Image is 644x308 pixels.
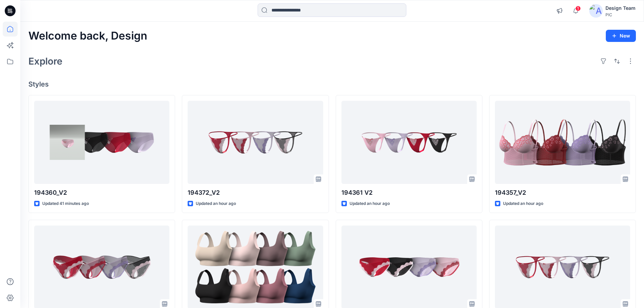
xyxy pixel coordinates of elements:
[341,101,477,184] a: 194361 V2
[34,101,169,184] a: 194360_V2
[495,188,630,197] p: 194357_V2
[28,80,636,88] h4: Styles
[196,200,236,207] p: Updated an hour ago
[341,188,477,197] p: 194361 V2
[350,200,390,207] p: Updated an hour ago
[606,30,636,42] button: New
[605,4,636,12] div: Design Team
[42,200,89,207] p: Updated 41 minutes ago
[28,56,63,67] h2: Explore
[575,6,581,11] span: 1
[28,30,147,42] h2: Welcome back, Design
[188,188,323,197] p: 194372_V2
[503,200,543,207] p: Updated an hour ago
[34,188,169,197] p: 194360_V2
[605,12,636,17] div: PIC
[188,101,323,184] a: 194372_V2
[495,101,630,184] a: 194357_V2
[589,4,603,18] img: avatar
